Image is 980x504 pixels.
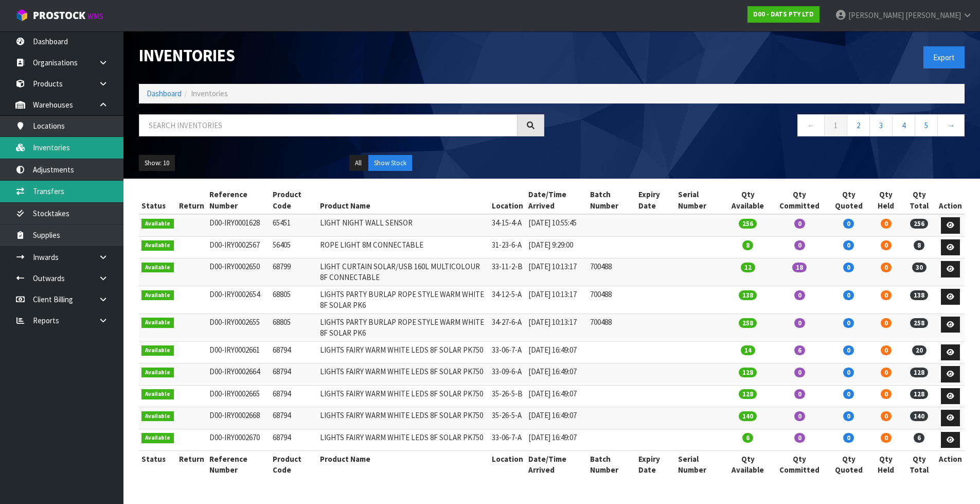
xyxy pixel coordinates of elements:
[207,258,270,286] td: D00-IRY0002650
[317,186,489,214] th: Product Name
[910,318,928,328] span: 258
[526,258,588,286] td: [DATE] 10:13:17
[870,186,902,214] th: Qty Held
[902,451,936,478] th: Qty Total
[317,214,489,236] td: LIGHT NIGHT WALL SENSOR
[794,345,805,355] span: 6
[317,407,489,429] td: LIGHTS FAIRY WARM WHITE LEDS 8F SOLAR PK750
[270,407,317,429] td: 68794
[636,186,675,214] th: Expiry Date
[794,219,805,229] span: 0
[526,186,588,214] th: Date/Time Arrived
[892,114,915,136] a: 4
[797,114,825,136] a: ←
[489,385,526,407] td: 35-26-5-B
[772,451,827,478] th: Qty Committed
[741,345,755,355] span: 14
[587,258,636,286] td: 700488
[881,263,892,272] span: 0
[176,451,207,478] th: Return
[881,389,892,399] span: 0
[141,345,174,356] span: Available
[147,89,182,98] a: Dashboard
[794,318,805,328] span: 0
[207,385,270,407] td: D00-IRY0002665
[870,451,902,478] th: Qty Held
[141,263,174,273] span: Available
[526,407,588,429] td: [DATE] 16:49:07
[881,290,892,300] span: 0
[317,286,489,314] td: LIGHTS PARTY BURLAP ROPE STYLE WARM WHITE 8F SOLAR PK6
[489,429,526,451] td: 33-06-7-A
[270,214,317,236] td: 65451
[843,263,854,272] span: 0
[526,236,588,258] td: [DATE] 9:29:00
[207,314,270,341] td: D00-IRY0002655
[526,314,588,341] td: [DATE] 10:13:17
[526,341,588,363] td: [DATE] 16:49:07
[794,433,805,443] span: 0
[587,186,636,214] th: Batch Number
[489,407,526,429] td: 35-26-5-A
[824,114,847,136] a: 1
[869,114,893,136] a: 3
[207,363,270,386] td: D00-IRY0002664
[843,368,854,377] span: 0
[923,46,965,68] button: Export
[843,290,854,300] span: 0
[753,10,814,19] strong: D00 - DATS PTY LTD
[843,240,854,250] span: 0
[489,314,526,341] td: 34-27-6-A
[910,411,928,421] span: 140
[207,451,270,478] th: Reference Number
[207,214,270,236] td: D00-IRY0001628
[317,236,489,258] td: ROPE LIGHT 8M CONNECTABLE
[881,345,892,355] span: 0
[772,186,827,214] th: Qty Committed
[489,236,526,258] td: 31-23-6-A
[489,214,526,236] td: 34-15-4-A
[843,318,854,328] span: 0
[739,411,757,421] span: 140
[914,433,924,443] span: 6
[489,341,526,363] td: 33-06-7-A
[139,451,176,478] th: Status
[207,341,270,363] td: D00-IRY0002661
[794,389,805,399] span: 0
[742,240,753,250] span: 8
[881,368,892,377] span: 0
[270,186,317,214] th: Product Code
[489,286,526,314] td: 34-12-5-A
[270,314,317,341] td: 68805
[843,345,854,355] span: 0
[792,263,807,272] span: 18
[912,263,926,272] span: 30
[739,389,757,399] span: 128
[270,236,317,258] td: 56405
[489,186,526,214] th: Location
[739,290,757,300] span: 138
[141,290,174,301] span: Available
[317,314,489,341] td: LIGHTS PARTY BURLAP ROPE STYLE WARM WHITE 8F SOLAR PK6
[15,9,28,22] img: cube-alt.png
[910,368,928,377] span: 128
[141,411,174,422] span: Available
[843,219,854,229] span: 0
[270,363,317,386] td: 68794
[141,219,174,229] span: Available
[33,9,85,22] span: ProStock
[270,258,317,286] td: 68799
[881,219,892,229] span: 0
[843,389,854,399] span: 0
[87,11,103,21] small: WMS
[526,429,588,451] td: [DATE] 16:49:07
[207,236,270,258] td: D00-IRY0002567
[270,286,317,314] td: 68805
[489,258,526,286] td: 33-11-2-B
[526,286,588,314] td: [DATE] 10:13:17
[526,214,588,236] td: [DATE] 10:55:45
[742,433,753,443] span: 6
[902,186,936,214] th: Qty Total
[489,451,526,478] th: Location
[317,429,489,451] td: LIGHTS FAIRY WARM WHITE LEDS 8F SOLAR PK750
